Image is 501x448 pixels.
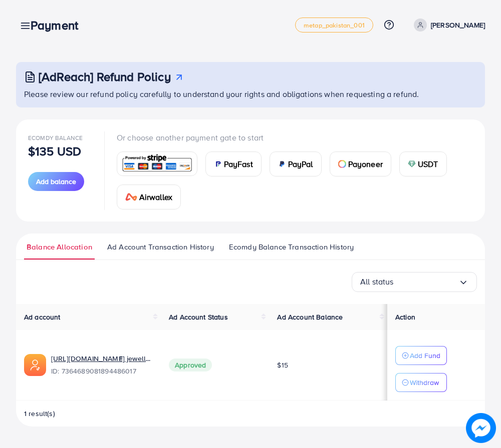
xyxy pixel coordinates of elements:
[394,274,458,289] input: Search for option
[36,176,76,186] span: Add balance
[205,151,262,176] a: cardPayFast
[338,160,346,168] img: card
[139,191,172,203] span: Airwallex
[466,413,496,443] img: image
[278,160,286,168] img: card
[31,18,86,32] h3: Payment
[51,353,153,363] a: [URL][DOMAIN_NAME] jewellery_1714725321365
[214,160,222,168] img: card
[410,18,485,31] a: [PERSON_NAME]
[395,346,447,365] button: Add Fund
[418,158,438,170] span: USDT
[399,151,447,176] a: cardUSDT
[229,241,354,252] span: Ecomdy Balance Transaction History
[224,158,253,170] span: PayFast
[169,358,212,371] span: Approved
[39,69,171,84] h3: [AdReach] Refund Policy
[125,193,137,201] img: card
[395,373,447,392] button: Withdraw
[117,151,197,176] a: card
[277,360,288,370] span: $15
[107,241,214,252] span: Ad Account Transaction History
[288,158,313,170] span: PayPal
[169,312,228,322] span: Ad Account Status
[408,160,416,168] img: card
[28,133,83,142] span: Ecomdy Balance
[117,131,473,143] p: Or choose another payment gate to start
[295,17,373,32] a: metap_pakistan_001
[51,353,153,376] div: <span class='underline'>1009530_zee.sy jewellery_1714725321365</span></br>7364689081894486017
[27,241,92,252] span: Balance Allocation
[360,274,394,289] span: All status
[304,22,365,28] span: metap_pakistan_001
[117,184,181,209] a: cardAirwallex
[277,312,343,322] span: Ad Account Balance
[330,151,391,176] a: cardPayoneer
[348,158,383,170] span: Payoneer
[24,354,46,376] img: ic-ads-acc.e4c84228.svg
[51,366,153,376] span: ID: 7364689081894486017
[28,145,81,157] p: $135 USD
[270,151,322,176] a: cardPayPal
[352,272,477,292] div: Search for option
[24,312,61,322] span: Ad account
[28,172,84,191] button: Add balance
[24,408,55,418] span: 1 result(s)
[410,349,440,361] p: Add Fund
[24,88,479,100] p: Please review our refund policy carefully to understand your rights and obligations when requesti...
[410,376,439,388] p: Withdraw
[431,19,485,31] p: [PERSON_NAME]
[120,153,194,174] img: card
[395,312,415,322] span: Action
